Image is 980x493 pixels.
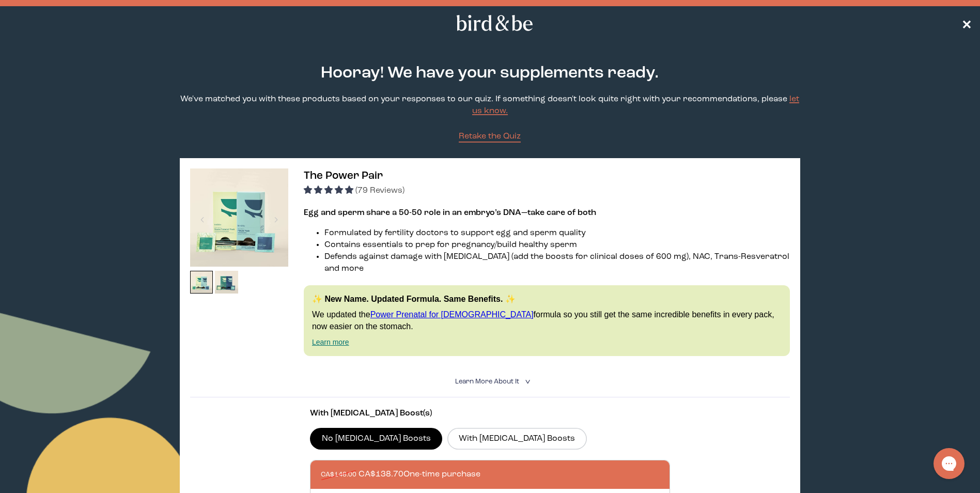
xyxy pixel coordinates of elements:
[370,310,534,319] a: Power Prenatal for [DEMOGRAPHIC_DATA]
[928,444,970,483] iframe: Gorgias live chat messenger
[215,271,238,294] img: thumbnail image
[312,295,516,303] strong: ✨ New Name. Updated Formula. Same Benefits. ✨
[324,227,790,239] li: Formulated by fertility doctors to support egg and sperm quality
[961,17,972,29] span: ✕
[180,94,800,117] p: We've matched you with these products based on your responses to our quiz. If something doesn't l...
[355,187,405,195] span: (79 Reviews)
[310,428,442,450] label: No [MEDICAL_DATA] Boosts
[190,168,288,267] img: thumbnail image
[522,379,532,384] i: <
[459,131,521,143] a: Retake the Quiz
[961,14,972,32] a: ✕
[304,187,355,195] span: 4.92 stars
[455,377,524,387] summary: Learn More About it <
[190,271,213,294] img: thumbnail image
[304,61,676,85] h2: Hooray! We have your supplements ready.
[304,171,383,181] span: The Power Pair
[304,209,596,217] strong: Egg and sperm share a 50-50 role in an embryo’s DNA—take care of both
[324,251,790,275] li: Defends against damage with [MEDICAL_DATA] (add the boosts for clinical doses of 600 mg), NAC, Tr...
[447,428,587,450] label: With [MEDICAL_DATA] Boosts
[324,239,790,251] li: Contains essentials to prep for pregnancy/build healthy sperm
[310,408,670,420] p: With [MEDICAL_DATA] Boost(s)
[312,338,349,346] a: Learn more
[312,309,782,332] p: We updated the formula so you still get the same incredible benefits in every pack, now easier on...
[472,95,800,115] a: let us know.
[455,378,519,385] span: Learn More About it
[459,132,521,141] span: Retake the Quiz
